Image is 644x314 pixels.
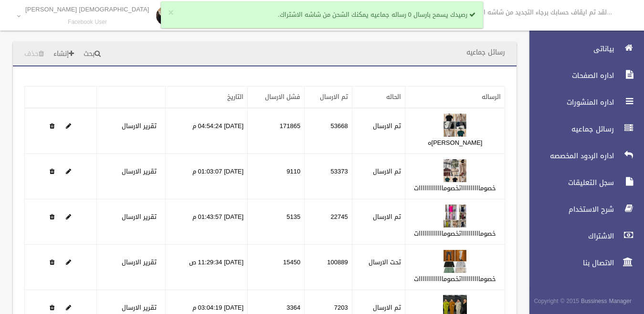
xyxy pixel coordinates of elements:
a: إنشاء [50,45,78,63]
a: اداره المنشورات [521,92,644,113]
a: Edit [66,302,71,314]
span: رسائل جماعيه [521,124,617,134]
td: [DATE] 01:43:57 م [165,199,247,245]
td: 5135 [248,199,305,245]
a: تقرير الارسال [122,211,157,223]
a: Edit [443,302,467,314]
span: بياناتى [521,44,617,54]
div: رصيدك يسمح بارسال 0 رساله جماعيه يمكنك الشحن من شاشه الاشتراك. [161,1,483,28]
td: 22745 [305,199,352,245]
a: Edit [66,120,71,132]
a: فشل الارسال [265,91,300,103]
span: اداره الردود المخصصه [521,151,617,161]
label: تحت الارسال [369,257,401,268]
a: تقرير الارسال [122,256,157,268]
a: اداره الردود المخصصه [521,145,644,166]
a: اداره الصفحات [521,65,644,86]
td: [DATE] 01:03:07 م [165,154,247,199]
button: × [168,8,173,18]
small: Facebook User [25,19,149,26]
a: شرح الاستخدام [521,199,644,220]
a: سجل التعليقات [521,172,644,193]
a: تم الارسال [320,91,348,103]
p: [DEMOGRAPHIC_DATA] [PERSON_NAME] [25,6,149,13]
a: تقرير الارسال [122,165,157,177]
a: خصومااااااااااتخصومااااااااااااات [414,182,496,194]
img: 638926152336446133.jpeg [443,249,467,273]
td: [DATE] 11:29:34 ص [165,245,247,290]
span: شرح الاستخدام [521,205,617,214]
th: الحاله [352,87,405,108]
img: 638901789314762259.jpeg [443,113,467,137]
a: Edit [66,256,71,268]
th: الرساله [405,87,505,108]
td: 53373 [305,154,352,199]
span: سجل التعليقات [521,178,617,187]
label: تم الارسال [373,302,401,314]
a: التاريخ [227,91,243,103]
td: [DATE] 04:54:24 م [165,108,247,154]
a: خصومااااااااااتخصومااااااااااااات [414,227,496,239]
td: 171865 [248,108,305,154]
strong: Bussiness Manager [581,296,632,306]
span: اداره الصفحات [521,71,617,80]
label: تم الارسال [373,120,401,132]
a: تقرير الارسال [122,120,157,132]
a: Edit [443,256,467,268]
header: رسائل جماعيه [455,43,517,62]
a: الاشتراك [521,226,644,247]
td: 53668 [305,108,352,154]
a: تقرير الارسال [122,302,157,314]
span: Copyright © 2015 [534,296,579,306]
a: خصومااااااااااتخصومااااااااااااات [414,273,496,285]
a: بياناتى [521,38,644,59]
a: بحث [80,45,105,63]
span: الاتصال بنا [521,258,617,268]
a: Edit [66,165,71,177]
td: 9110 [248,154,305,199]
td: 100889 [305,245,352,290]
img: 638911154680222843.jpg [443,159,467,183]
label: تم الارسال [373,211,401,223]
label: تم الارسال [373,166,401,177]
a: Edit [443,165,467,177]
span: الاشتراك [521,231,617,241]
td: 15450 [248,245,305,290]
a: Edit [443,120,467,132]
a: رسائل جماعيه [521,119,644,140]
span: اداره المنشورات [521,97,617,107]
a: Edit [66,211,71,223]
a: الاتصال بنا [521,252,644,273]
img: 638919818977963822.jpeg [443,204,467,228]
a: Edit [443,211,467,223]
a: [PERSON_NAME]ه [428,137,483,149]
